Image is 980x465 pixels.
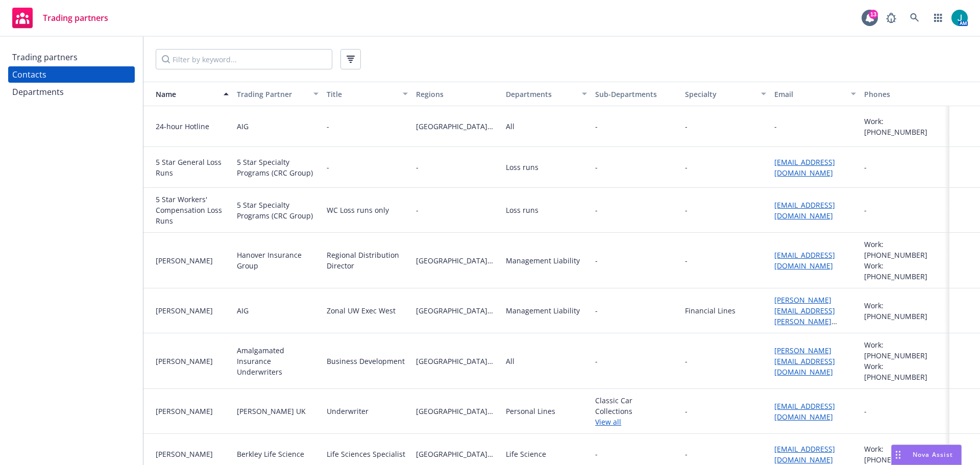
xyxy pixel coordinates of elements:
div: - [685,356,688,366]
div: AIG [237,121,249,132]
div: [PERSON_NAME] [156,449,229,459]
span: [GEOGRAPHIC_DATA][US_STATE] [416,255,497,266]
button: Departments [502,82,591,106]
a: [EMAIL_ADDRESS][DOMAIN_NAME] [774,444,835,464]
div: Sub-Departments [595,89,676,100]
a: Departments [8,84,135,100]
div: Work: [PHONE_NUMBER] [864,116,945,137]
div: 5 Star Specialty Programs (CRC Group) [237,157,318,178]
a: Switch app [928,8,948,28]
a: Trading partners [8,49,135,65]
div: Zonal UW Exec West [327,305,396,316]
span: - [595,255,598,266]
div: Amalgamated Insurance Underwriters [237,345,318,377]
button: Title [323,82,412,106]
div: - [685,205,688,215]
div: Email [774,89,844,100]
div: Berkley Life Science [237,449,304,459]
div: AIG [237,305,249,316]
div: 5 Star General Loss Runs [156,157,229,178]
a: [PERSON_NAME][EMAIL_ADDRESS][PERSON_NAME][DOMAIN_NAME] [774,295,835,337]
a: View all [595,417,676,427]
a: Search [904,8,925,28]
a: [EMAIL_ADDRESS][DOMAIN_NAME] [774,157,835,178]
div: - [774,121,777,132]
div: [PERSON_NAME] [156,406,229,417]
div: - [685,121,688,132]
div: 13 [869,10,878,19]
button: Nova Assist [891,445,962,465]
div: Management Liability [506,255,580,266]
button: Specialty [681,82,770,106]
div: Work: [PHONE_NUMBER] [864,361,945,382]
span: - [595,305,598,316]
a: [PERSON_NAME][EMAIL_ADDRESS][DOMAIN_NAME] [774,346,835,377]
div: - [685,162,688,173]
span: - [416,205,497,215]
input: Filter by keyword... [156,49,332,69]
a: [EMAIL_ADDRESS][DOMAIN_NAME] [774,401,835,422]
div: - [864,205,867,215]
span: [GEOGRAPHIC_DATA][US_STATE] [416,449,497,459]
span: Trading partners [43,14,108,22]
div: Trading Partner [237,89,307,100]
span: [GEOGRAPHIC_DATA][US_STATE] [416,121,497,132]
img: photo [951,10,968,26]
div: Name [148,89,217,100]
div: [PERSON_NAME] [156,305,229,316]
button: Sub-Departments [591,82,680,106]
div: Hanover Insurance Group [237,250,318,271]
div: Work: [PHONE_NUMBER] [864,239,945,260]
div: Work: [PHONE_NUMBER] [864,339,945,361]
div: 24-hour Hotline [156,121,229,132]
span: - [595,162,598,173]
div: Phones [864,89,945,100]
a: [EMAIL_ADDRESS][DOMAIN_NAME] [774,200,835,221]
div: - [327,162,329,173]
div: - [864,162,867,173]
span: - [595,356,676,366]
div: [PERSON_NAME] UK [237,406,306,417]
div: Contacts [12,66,46,83]
div: Financial Lines [685,305,736,316]
button: Phones [860,82,949,106]
div: Life Sciences Specialist [327,449,405,459]
div: WC Loss runs only [327,205,389,215]
a: Contacts [8,66,135,83]
span: [GEOGRAPHIC_DATA][US_STATE] [416,406,497,417]
div: - [685,406,688,417]
div: Drag to move [892,445,904,464]
div: - [685,255,688,266]
div: [PERSON_NAME] [156,255,229,266]
span: [GEOGRAPHIC_DATA][US_STATE] [416,356,497,366]
span: Nova Assist [913,450,953,459]
span: Classic Car [595,395,676,406]
div: - [685,449,688,459]
div: Management Liability [506,305,580,316]
div: - [864,406,867,417]
a: Report a Bug [881,8,901,28]
span: [GEOGRAPHIC_DATA][US_STATE] [416,305,497,316]
div: Personal Lines [506,406,555,417]
span: - [595,121,676,132]
div: 5 Star Specialty Programs (CRC Group) [237,200,318,221]
div: - [327,121,329,132]
div: Departments [506,89,576,100]
div: Regional Distribution Director [327,250,408,271]
div: All [506,356,514,366]
div: Work: [PHONE_NUMBER] [864,260,945,282]
div: Underwriter [327,406,369,417]
span: Collections [595,406,676,417]
span: - [595,205,598,215]
div: Specialty [685,89,755,100]
button: Regions [412,82,501,106]
div: Business Development [327,356,405,366]
div: Regions [416,89,497,100]
button: Trading Partner [233,82,322,106]
div: [PERSON_NAME] [156,356,229,366]
div: Loss runs [506,162,538,173]
span: - [595,449,598,459]
div: Work: [PHONE_NUMBER] [864,300,945,322]
div: All [506,121,514,132]
span: - [416,162,497,173]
